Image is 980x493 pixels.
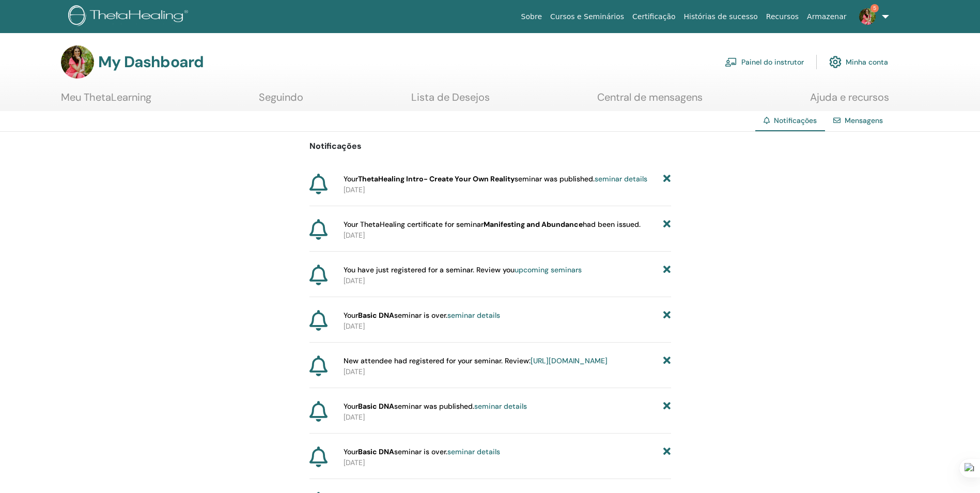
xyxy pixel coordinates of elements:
[517,7,546,26] a: Sobre
[447,311,500,320] a: seminar details
[411,91,490,111] a: Lista de Desejos
[344,174,647,184] span: Your seminar was published.
[344,446,500,457] span: Your seminar is over.
[845,116,883,125] a: Mensagens
[344,401,527,412] span: Your seminar was published.
[61,91,151,111] a: Meu ThetaLearning
[358,174,515,183] strong: ThetaHealing Intro- Create Your Own Reality
[628,7,679,26] a: Certificação
[725,51,804,73] a: Painel do instrutor
[344,310,500,321] span: Your seminar is over.
[344,219,641,230] span: Your ThetaHealing certificate for seminar had been issued.
[484,220,583,229] b: Manifesting and Abundance
[358,447,394,456] strong: Basic DNA
[344,366,671,377] p: [DATE]
[803,7,850,26] a: Armazenar
[344,412,671,423] p: [DATE]
[531,356,608,365] a: [URL][DOMAIN_NAME]
[546,7,628,26] a: Cursos e Seminários
[344,457,671,468] p: [DATE]
[595,174,647,183] a: seminar details
[61,45,94,79] img: default.jpg
[344,184,671,195] p: [DATE]
[447,447,500,456] a: seminar details
[870,4,879,12] span: 5
[515,265,582,274] a: upcoming seminars
[68,5,192,28] img: logo.png
[309,140,671,152] p: Notificações
[810,91,889,111] a: Ajuda e recursos
[98,53,204,71] h3: My Dashboard
[829,53,842,71] img: cog.svg
[680,7,762,26] a: Histórias de sucesso
[344,321,671,332] p: [DATE]
[859,8,876,25] img: default.jpg
[358,311,394,320] strong: Basic DNA
[344,230,671,241] p: [DATE]
[597,91,703,111] a: Central de mensagens
[344,275,671,286] p: [DATE]
[774,116,817,125] span: Notificações
[762,7,803,26] a: Recursos
[725,57,737,67] img: chalkboard-teacher.svg
[358,402,394,411] strong: Basic DNA
[259,91,303,111] a: Seguindo
[344,356,608,366] span: New attendee had registered for your seminar. Review:
[344,265,582,275] span: You have just registered for a seminar. Review you
[474,402,527,411] a: seminar details
[829,51,888,73] a: Minha conta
